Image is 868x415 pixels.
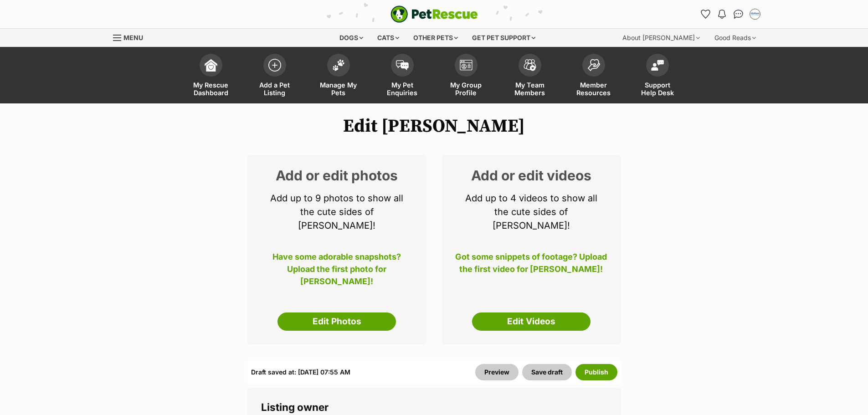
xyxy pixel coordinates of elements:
[333,29,370,47] div: Dogs
[318,81,359,97] span: Manage My Pets
[382,81,423,97] span: My Pet Enquiries
[261,169,413,182] h2: Add or edit photos
[699,7,713,21] a: Favourites
[261,191,413,232] p: Add up to 9 photos to show all the cute sides of [PERSON_NAME]!
[370,49,434,103] a: My Pet Enquiries
[396,60,409,70] img: pet-enquiries-icon-7e3ad2cf08bfb03b45e93fb7055b45f3efa6380592205ae92323e6603595dc1f.svg
[307,49,370,103] a: Manage My Pets
[455,169,607,182] h2: Add or edit videos
[261,251,413,281] p: Have some adorable snapshots? Upload the first photo for [PERSON_NAME]!
[390,5,478,23] img: logo-e224e6f780fb5917bec1dbf3a21bbac754714ae5b6737aabdf751b685950b380.svg
[254,81,295,97] span: Add a Pet Listing
[626,49,689,103] a: Support Help Desk
[390,5,478,23] a: PetRescue
[575,364,617,380] button: Publish
[475,364,519,380] a: Preview
[190,81,231,97] span: My Rescue Dashboard
[637,81,678,97] span: Support Help Desk
[562,49,626,103] a: Member Resources
[750,10,760,19] img: Jodie Parnell profile pic
[205,59,217,72] img: dashboard-icon-eb2f2d2d3e046f16d808141f083e7271f6b2e854fb5c12c21221c1fb7104beca.svg
[498,49,562,103] a: My Team Members
[251,364,350,380] div: Draft saved at: [DATE] 07:55 AM
[243,49,307,103] a: Add a Pet Listing
[734,10,743,19] img: chat-41dd97257d64d25036548639549fe6c8038ab92f7586957e7f3b1b290dea8141.svg
[718,10,725,19] img: notifications-46538b983faf8c2785f20acdc204bb7945ddae34d4c08c2a6579f10ce5e182be.svg
[460,60,473,71] img: group-profile-icon-3fa3cf56718a62981997c0bc7e787c4b2cf8bcc04b72c1350f741eb67cf2f40e.svg
[524,59,536,71] img: team-members-icon-5396bd8760b3fe7c0b43da4ab00e1e3bb1a5d9ba89233759b79545d2d3fc5d0d.svg
[472,313,591,331] a: Edit Videos
[699,7,762,21] ul: Account quick links
[332,59,345,71] img: manage-my-pets-icon-02211641906a0b7f246fdf0571729dbe1e7629f14944591b6c1af311fb30b64b.svg
[446,81,487,97] span: My Group Profile
[179,49,243,103] a: My Rescue Dashboard
[455,251,607,281] p: Got some snippets of footage? Upload the first video for [PERSON_NAME]!
[277,313,396,331] a: Edit Photos
[748,7,762,21] button: My account
[616,29,706,47] div: About [PERSON_NAME]
[715,7,729,21] button: Notifications
[708,29,762,47] div: Good Reads
[509,81,550,97] span: My Team Members
[466,29,542,47] div: Get pet support
[587,59,600,71] img: member-resources-icon-8e73f808a243e03378d46382f2149f9095a855e16c252ad45f914b54edf8863c.svg
[434,49,498,103] a: My Group Profile
[407,29,464,47] div: Other pets
[522,364,572,380] button: Save draft
[371,29,406,47] div: Cats
[731,7,746,21] a: Conversations
[268,59,281,72] img: add-pet-listing-icon-0afa8454b4691262ce3f59096e99ab1cd57d4a30225e0717b998d2c9b9846f56.svg
[651,60,664,71] img: help-desk-icon-fdf02630f3aa405de69fd3d07c3f3aa587a6932b1a1747fa1d2bba05be0121f9.svg
[123,34,143,41] span: Menu
[573,81,614,97] span: Member Resources
[113,29,149,45] a: Menu
[261,401,329,413] span: Listing owner
[455,191,607,232] p: Add up to 4 videos to show all the cute sides of [PERSON_NAME]!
